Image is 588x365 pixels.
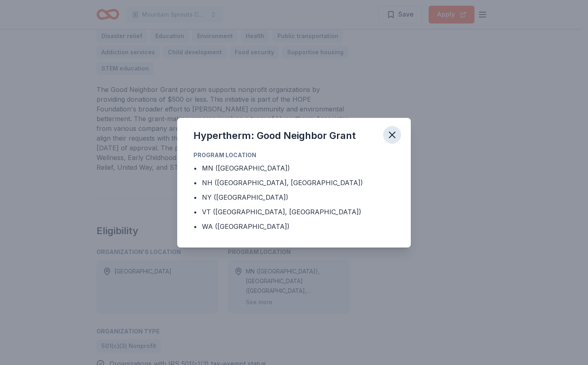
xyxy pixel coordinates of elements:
[193,222,197,231] div: •
[193,150,395,160] div: Program Location
[202,192,288,202] div: NY ([GEOGRAPHIC_DATA])
[193,163,197,173] div: •
[193,178,197,188] div: •
[202,178,363,188] div: NH ([GEOGRAPHIC_DATA], [GEOGRAPHIC_DATA])
[202,222,290,231] div: WA ([GEOGRAPHIC_DATA])
[202,207,361,217] div: VT ([GEOGRAPHIC_DATA], [GEOGRAPHIC_DATA])
[202,163,290,173] div: MN ([GEOGRAPHIC_DATA])
[193,192,197,202] div: •
[193,207,197,217] div: •
[193,129,356,142] div: Hypertherm: Good Neighbor Grant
